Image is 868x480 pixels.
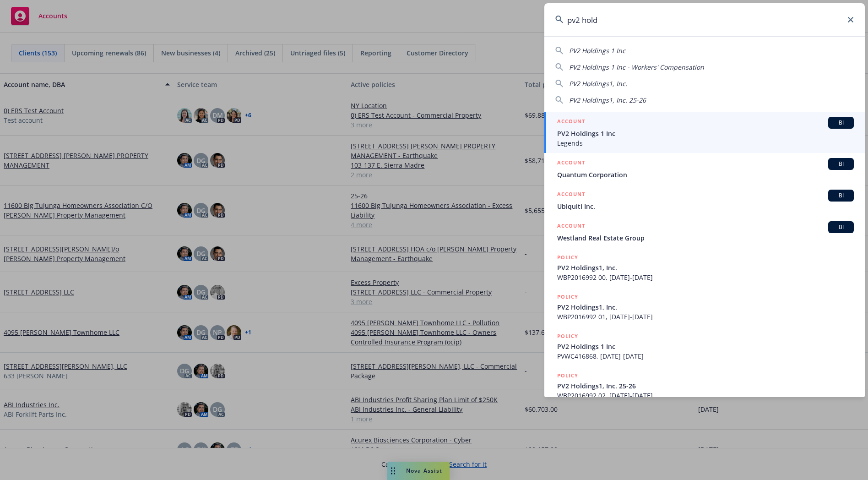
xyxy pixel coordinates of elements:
span: PV2 Holdings 1 Inc - Workers' Compensation [569,63,704,71]
h5: POLICY [557,292,578,301]
span: WBP2016992 02, [DATE]-[DATE] [557,391,854,400]
span: Legends [557,138,854,148]
h5: POLICY [557,332,578,341]
span: PV2 Holdings1, Inc. 25-26 [557,381,854,391]
h5: ACCOUNT [557,221,585,232]
a: POLICYPV2 Holdings1, Inc.WBP2016992 01, [DATE]-[DATE] [544,287,865,327]
span: WBP2016992 01, [DATE]-[DATE] [557,312,854,322]
h5: POLICY [557,253,578,262]
span: WBP2016992 00, [DATE]-[DATE] [557,273,854,282]
span: Ubiquiti Inc. [557,202,854,211]
span: PV2 Holdings 1 Inc [569,46,625,55]
input: Search... [544,3,865,36]
span: PV2 Holdings1, Inc. [557,302,854,312]
a: ACCOUNTBIQuantum Corporation [544,153,865,185]
span: Quantum Corporation [557,170,854,180]
span: BI [832,160,850,168]
span: PVWC416868, [DATE]-[DATE] [557,351,854,361]
span: PV2 Holdings1, Inc. 25-26 [569,96,646,104]
span: Westland Real Estate Group [557,233,854,243]
a: ACCOUNTBIWestland Real Estate Group [544,216,865,248]
span: PV2 Holdings 1 Inc [557,129,854,138]
a: POLICYPV2 Holdings 1 IncPVWC416868, [DATE]-[DATE] [544,327,865,366]
h5: ACCOUNT [557,158,585,169]
span: PV2 Holdings1, Inc. [557,263,854,273]
span: BI [832,119,850,127]
a: POLICYPV2 Holdings1, Inc. 25-26WBP2016992 02, [DATE]-[DATE] [544,366,865,405]
h5: ACCOUNT [557,190,585,201]
span: PV2 Holdings 1 Inc [557,342,854,351]
h5: POLICY [557,371,578,380]
a: ACCOUNTBIUbiquiti Inc. [544,185,865,216]
span: BI [832,191,850,200]
span: BI [832,223,850,231]
a: POLICYPV2 Holdings1, Inc.WBP2016992 00, [DATE]-[DATE] [544,248,865,287]
h5: ACCOUNT [557,117,585,128]
a: ACCOUNTBIPV2 Holdings 1 IncLegends [544,112,865,153]
span: PV2 Holdings1, Inc. [569,79,627,88]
